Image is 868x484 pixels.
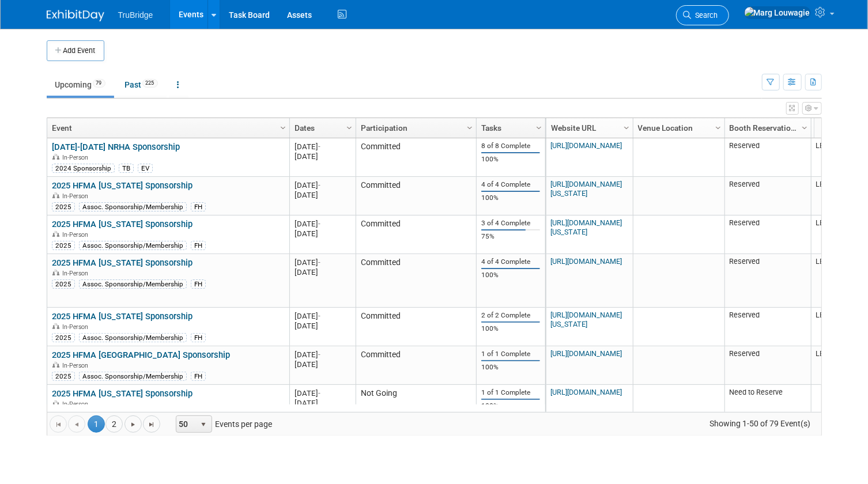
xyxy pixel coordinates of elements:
span: In-Person [62,323,92,331]
a: Column Settings [343,118,356,135]
td: Reserved [724,138,811,177]
a: Event [52,118,282,138]
span: Go to the next page [129,420,138,429]
button: Add Event [47,40,104,61]
a: [URL][DOMAIN_NAME] [550,349,622,358]
span: Events per page [161,415,284,433]
a: 2025 HFMA [US_STATE] Sponsorship [52,311,193,322]
img: In-Person Event [52,400,59,406]
td: Reserved [724,308,811,346]
a: Column Settings [277,118,289,135]
a: Past225 [116,74,167,96]
span: - [318,142,320,151]
span: Go to the first page [54,420,63,429]
a: Column Settings [620,118,633,135]
a: Go to the last page [143,415,160,433]
td: Committed [356,308,476,346]
span: In-Person [62,231,92,239]
div: 75% [481,232,540,241]
div: 2025 [52,333,75,342]
span: 50 [176,416,196,432]
span: Column Settings [278,123,288,133]
div: 100% [481,324,540,333]
td: Committed [356,254,476,308]
img: In-Person Event [52,270,59,275]
a: Upcoming79 [47,74,114,96]
div: 2025 [52,279,75,289]
a: [URL][DOMAIN_NAME] [550,141,622,150]
div: [DATE] [295,219,350,229]
span: In-Person [62,362,92,369]
div: [DATE] [295,152,350,161]
span: Column Settings [345,123,354,133]
div: Assoc. Sponsorship/Membership [79,333,187,342]
div: 100% [481,155,540,164]
td: Reserved [724,215,811,254]
div: 100% [481,402,540,410]
span: Column Settings [800,123,809,133]
div: 3 of 4 Complete [481,219,540,228]
div: 100% [481,271,540,279]
img: In-Person Event [52,231,59,237]
td: Reserved [724,177,811,215]
span: In-Person [62,192,92,200]
a: 2025 HFMA [US_STATE] Sponsorship [52,388,193,399]
div: Assoc. Sponsorship/Membership [79,372,187,381]
a: [URL][DOMAIN_NAME][US_STATE] [550,218,622,236]
div: EV [138,164,153,173]
span: 1 [88,415,105,433]
span: 79 [93,79,105,88]
div: FH [191,202,206,211]
td: Not Going [356,385,476,423]
div: [DATE] [295,360,350,369]
img: ExhibitDay [47,10,104,21]
div: 1 of 1 Complete [481,350,540,358]
div: 2024 Sponsorship [52,164,115,173]
span: - [318,389,320,398]
td: Committed [356,138,476,177]
div: 2025 [52,241,75,250]
div: 2 of 2 Complete [481,311,540,320]
div: [DATE] [295,388,350,398]
span: Column Settings [622,123,631,133]
div: [DATE] [295,142,350,152]
div: FH [191,372,206,381]
div: [DATE] [295,350,350,360]
div: FH [191,241,206,250]
span: Column Settings [534,123,544,133]
a: Website URL [551,118,625,138]
div: [DATE] [295,311,350,321]
a: 2025 HFMA [GEOGRAPHIC_DATA] Sponsorship [52,350,230,360]
div: Assoc. Sponsorship/Membership [79,241,187,250]
span: Showing 1-50 of 79 Event(s) [699,415,821,432]
span: - [318,312,320,320]
a: Go to the first page [50,415,67,433]
a: 2025 HFMA [US_STATE] Sponsorship [52,219,193,229]
a: Go to the next page [124,415,142,433]
div: 100% [481,194,540,202]
a: Search [676,5,729,25]
div: 4 of 4 Complete [481,180,540,189]
a: Participation [361,118,469,138]
td: Committed [356,215,476,254]
td: Need to Reserve [724,385,811,423]
span: - [318,258,320,267]
div: [DATE] [295,321,350,331]
div: [DATE] [295,267,350,277]
div: 1 of 1 Complete [481,388,540,397]
img: In-Person Event [52,154,59,160]
span: - [318,350,320,359]
img: In-Person Event [52,362,59,368]
div: 100% [481,363,540,372]
a: Tasks [481,118,538,138]
td: Reserved [724,254,811,308]
a: Go to the previous page [68,415,85,433]
a: 2025 HFMA [US_STATE] Sponsorship [52,180,193,191]
span: - [318,181,320,190]
div: [DATE] [295,229,350,239]
td: Reserved [724,346,811,385]
a: [URL][DOMAIN_NAME] [550,388,622,396]
a: [URL][DOMAIN_NAME] [550,257,622,266]
span: Go to the last page [147,420,156,429]
a: Booth Reservation Status [730,118,803,138]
